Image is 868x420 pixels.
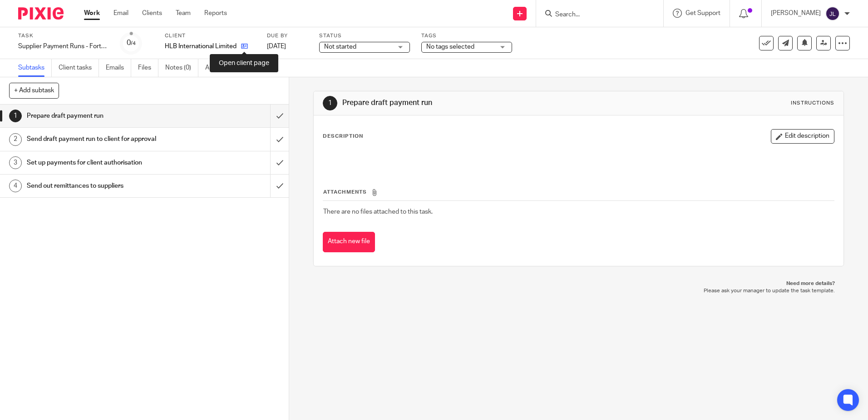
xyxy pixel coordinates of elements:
label: Due by [267,32,308,40]
label: Task [18,32,109,40]
small: /4 [131,41,136,46]
a: Notes (0) [165,59,198,77]
p: Need more details? [322,280,834,287]
span: No tags selected [426,44,474,50]
div: 2 [9,133,22,146]
a: Email [113,9,128,18]
a: Files [138,59,158,77]
h1: Send draft payment run to client for approval [27,132,183,146]
a: Work [84,9,100,18]
p: HLB International Limited [165,42,237,51]
label: Status [319,32,410,40]
a: Reports [204,9,227,18]
span: Not started [324,44,356,50]
a: Team [176,9,191,18]
h1: Set up payments for client authorisation [27,156,183,170]
label: Client [165,32,256,40]
div: 1 [9,110,22,122]
p: Description [323,133,363,140]
div: 0 [127,38,136,48]
div: 4 [9,180,22,192]
button: + Add subtask [9,83,59,98]
a: Clients [142,9,162,18]
input: Search [554,11,636,19]
span: Attachments [323,190,367,195]
h1: Send out remittances to suppliers [27,179,183,193]
label: Tags [421,32,512,40]
p: Please ask your manager to update the task template. [322,287,834,295]
p: [PERSON_NAME] [771,9,821,18]
h1: Prepare draft payment run [27,109,183,123]
button: Attach new file [323,232,375,252]
span: Get Support [686,10,720,16]
img: Pixie [18,7,64,20]
span: There are no files attached to this task. [323,209,433,215]
img: svg%3E [825,6,840,21]
div: Supplier Payment Runs - Fortnightly [18,42,109,51]
a: Audit logs [205,59,240,77]
span: [DATE] [267,43,286,50]
div: 3 [9,156,22,169]
button: Edit description [771,129,834,144]
h1: Prepare draft payment run [342,98,598,108]
a: Subtasks [18,59,52,77]
div: 1 [323,96,337,110]
div: Instructions [791,100,834,107]
a: Emails [106,59,131,77]
a: Client tasks [59,59,99,77]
